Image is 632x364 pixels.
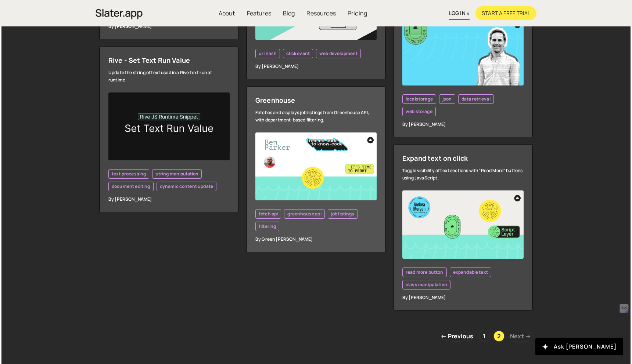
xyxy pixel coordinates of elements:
[108,56,230,65] div: Rive - Set Text Run Value
[402,294,524,301] div: By [PERSON_NAME]
[393,145,533,310] a: Expand text on click Toggle visibility of text sections with "Read More" buttons using JavaScript...
[406,109,432,114] span: web storage
[259,223,276,229] span: filtering
[402,17,524,85] img: YT%20-%20Thumb%20(1).png
[108,69,230,84] div: Update the string of text used in a Rive text run at runtime
[439,331,475,342] a: Previous page
[255,96,377,105] div: Greenhouse
[449,7,470,20] a: log in »
[255,236,377,243] div: By Green [PERSON_NAME]
[246,87,386,252] a: Greenhouse Fetches and displays job listings from Greenhouse API, with department-based filtering...
[241,6,277,20] a: Features
[99,331,533,342] div: Pagination
[259,51,277,57] span: url hash
[402,167,524,182] div: Toggle visibility of text sections with "Read More" buttons using JavaScript.
[453,269,488,275] span: expandable text
[475,6,536,20] a: Start a free trial
[108,92,230,161] img: settext.png
[259,211,278,217] span: fetch api
[286,51,310,57] span: click event
[402,190,524,259] img: YT%20-%20Thumb%20(18).png
[96,5,143,21] a: home
[96,7,143,21] img: Slater is an modern coding environment with an inbuilt AI tool. Get custom code quickly with no c...
[277,6,301,20] a: Blog
[479,331,490,342] a: Page 1
[331,211,355,217] span: job listings
[535,338,623,355] button: Ask [PERSON_NAME]
[287,211,321,217] span: greenhouse api
[255,109,377,124] div: Fetches and displays job listings from Greenhouse API, with department-based filtering.
[99,47,239,212] a: Rive - Set Text Run Value Update the string of text used in a Rive text run at runtime text proce...
[155,171,198,177] span: string manipulation
[108,196,230,203] div: By [PERSON_NAME]
[112,171,146,177] span: text processing
[342,6,373,20] a: Pricing
[255,132,377,201] img: YT%20-%20Thumb%20(19).png
[213,6,241,20] a: About
[112,183,150,189] span: document editing
[402,154,524,163] div: Expand text on click
[442,96,452,102] span: json
[255,63,377,70] div: By [PERSON_NAME]
[406,96,433,102] span: localstorage
[301,6,341,20] a: Resources
[462,96,491,102] span: data retrieval
[406,282,447,288] span: class manipulation
[406,269,444,275] span: read more button
[160,183,213,189] span: dynamic content update
[402,121,524,128] div: By [PERSON_NAME]
[319,51,358,57] span: web development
